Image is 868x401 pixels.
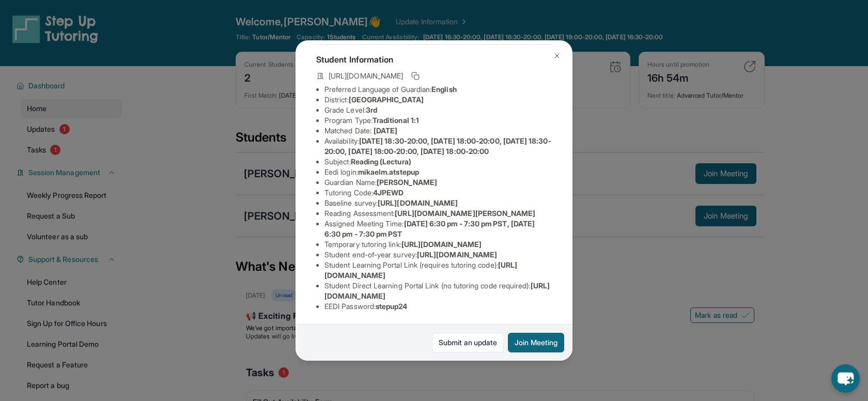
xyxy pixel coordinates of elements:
li: Preferred Language of Guardian: [324,84,552,95]
li: Grade Level: [324,105,552,115]
span: [URL][DOMAIN_NAME] [329,71,403,81]
li: Tutoring Code : [324,188,552,198]
li: Matched Date: [324,126,552,136]
span: mikaelm.atstepup [358,167,419,176]
button: chat-button [831,364,860,393]
li: Subject : [324,157,552,167]
span: 3rd [366,105,377,114]
li: Student Learning Portal Link (requires tutoring code) : [324,260,552,281]
button: Copy link [409,70,422,82]
a: Submit an update [432,333,504,352]
span: [URL][DOMAIN_NAME] [378,198,458,207]
span: Reading (Lectura) [351,157,411,166]
li: Guardian Name : [324,177,552,188]
span: [GEOGRAPHIC_DATA] [349,95,424,104]
img: Close Icon [553,52,561,60]
span: 4JPEWD [373,188,404,197]
span: [DATE] 6:30 pm - 7:30 pm PST, [DATE] 6:30 pm - 7:30 pm PST [324,219,535,238]
li: Reading Assessment : [324,208,552,219]
li: Eedi login : [324,167,552,177]
li: EEDI Password : [324,301,552,312]
li: Assigned Meeting Time : [324,219,552,239]
h4: Student Information [316,53,552,66]
span: [URL][DOMAIN_NAME][PERSON_NAME] [395,209,535,218]
button: Join Meeting [508,333,564,352]
span: stepup24 [376,302,408,311]
li: Availability: [324,136,552,157]
span: [DATE] 18:30-20:00, [DATE] 18:00-20:00, [DATE] 18:30-20:00, [DATE] 18:00-20:00, [DATE] 18:00-20:00 [324,136,551,156]
span: English [431,85,457,94]
li: District: [324,95,552,105]
span: [URL][DOMAIN_NAME] [417,250,497,259]
span: Traditional 1:1 [373,116,419,125]
span: [DATE] [374,126,397,135]
li: Student Direct Learning Portal Link (no tutoring code required) : [324,281,552,301]
span: [PERSON_NAME] [377,178,437,187]
li: Program Type: [324,115,552,126]
li: Student end-of-year survey : [324,250,552,260]
li: Temporary tutoring link : [324,239,552,250]
li: Baseline survey : [324,198,552,208]
span: [URL][DOMAIN_NAME] [401,240,482,249]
